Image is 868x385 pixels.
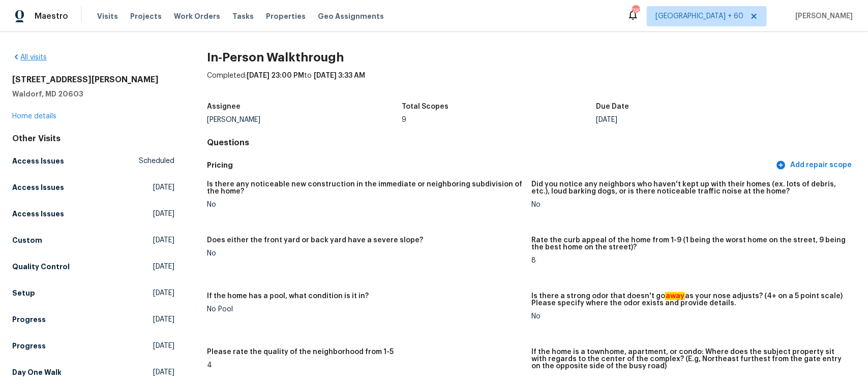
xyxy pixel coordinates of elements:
[596,116,791,123] div: [DATE]
[402,116,596,123] div: 9
[207,116,402,123] div: [PERSON_NAME]
[12,113,56,120] a: Home details
[207,293,369,300] h5: If the home has a pool, what condition is it in?
[531,181,848,195] h5: Did you notice any neighbors who haven't kept up with their homes (ex. lots of debris, etc.), lou...
[232,13,254,20] span: Tasks
[153,235,174,245] span: [DATE]
[12,152,174,170] a: Access IssuesScheduled
[12,367,62,377] h5: Day One Walk
[207,237,423,244] h5: Does either the front yard or back yard have a severe slope?
[153,314,174,325] span: [DATE]
[531,348,848,370] h5: If the home is a townhome, apartment, or condo: Where does the subject property sit with regards ...
[12,209,64,219] h5: Access Issues
[402,103,448,110] h5: Total Scopes
[12,284,174,302] a: Setup[DATE]
[778,159,852,172] span: Add repair scope
[153,209,174,219] span: [DATE]
[12,341,46,351] h5: Progress
[774,156,856,175] button: Add repair scope
[207,362,523,369] div: 4
[35,11,68,21] span: Maestro
[12,310,174,329] a: Progress[DATE]
[665,292,685,300] em: away
[207,138,856,148] h4: Questions
[12,205,174,223] a: Access Issues[DATE]
[207,71,856,97] div: Completed: to
[12,75,174,85] h2: [STREET_ADDRESS][PERSON_NAME]
[153,182,174,192] span: [DATE]
[12,231,174,249] a: Custom[DATE]
[531,293,848,307] h5: Is there a strong odor that doesn't go as your nose adjusts? (4+ on a 5 point scale) Please speci...
[174,11,220,21] span: Work Orders
[266,11,306,21] span: Properties
[207,103,241,110] h5: Assignee
[12,156,64,166] h5: Access Issues
[531,257,848,264] div: 8
[12,235,42,245] h5: Custom
[207,160,774,171] h5: Pricing
[153,341,174,351] span: [DATE]
[12,288,35,298] h5: Setup
[531,313,848,320] div: No
[596,103,630,110] h5: Due Date
[12,89,174,99] h5: Waldorf, MD 20603
[314,72,365,79] span: [DATE] 3:33 AM
[12,134,174,144] div: Other Visits
[12,54,47,61] a: All visits
[153,367,174,377] span: [DATE]
[12,182,64,192] h5: Access Issues
[12,363,174,381] a: Day One Walk[DATE]
[207,52,856,62] h2: In-Person Walkthrough
[247,72,304,79] span: [DATE] 23:00 PM
[153,262,174,272] span: [DATE]
[153,288,174,298] span: [DATE]
[655,11,743,21] span: [GEOGRAPHIC_DATA] + 60
[207,348,394,356] h5: Please rate the quality of the neighborhood from 1-5
[12,258,174,276] a: Quality Control[DATE]
[531,201,848,208] div: No
[207,201,523,208] div: No
[12,262,70,272] h5: Quality Control
[207,181,523,195] h5: Is there any noticeable new construction in the immediate or neighboring subdivision of the home?
[207,306,523,313] div: No Pool
[531,237,848,251] h5: Rate the curb appeal of the home from 1-9 (1 being the worst home on the street, 9 being the best...
[12,337,174,355] a: Progress[DATE]
[632,6,639,16] div: 787
[791,11,853,21] span: [PERSON_NAME]
[97,11,118,21] span: Visits
[12,178,174,197] a: Access Issues[DATE]
[12,314,46,325] h5: Progress
[207,250,523,257] div: No
[318,11,384,21] span: Geo Assignments
[139,156,174,166] span: Scheduled
[130,11,162,21] span: Projects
